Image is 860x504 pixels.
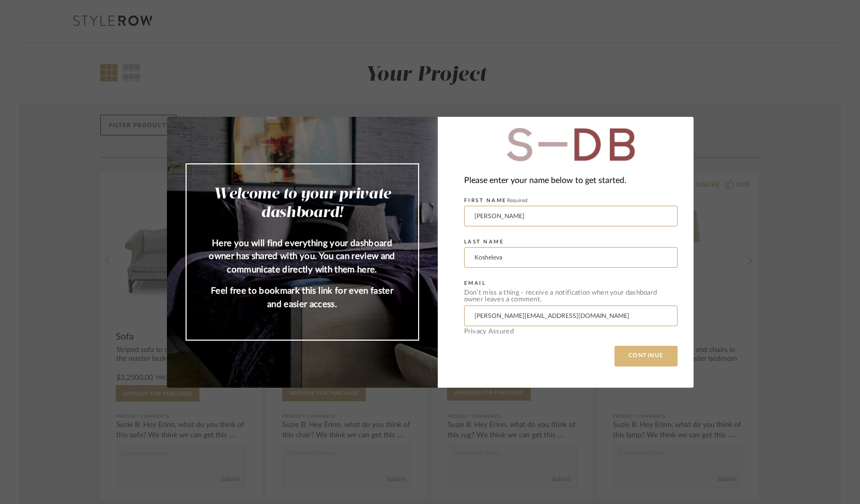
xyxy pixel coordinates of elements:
[464,289,678,303] div: Don’t miss a thing - receive a notification when your dashboard owner leaves a comment.
[464,280,486,286] label: EMAIL
[207,237,397,277] p: Here you will find everything your dashboard owner has shared with you. You can review and commun...
[207,284,397,311] p: Feel free to bookmark this link for even faster and easier access.
[464,206,678,226] input: Enter First Name
[207,185,397,222] h2: Welcome to your private dashboard!
[464,306,678,326] input: Enter Email
[464,239,504,245] label: LAST NAME
[464,247,678,268] input: Enter Last Name
[464,174,678,188] div: Please enter your name below to get started.
[464,197,528,204] label: FIRST NAME
[464,328,678,335] div: Privacy Assured
[507,198,528,203] span: Required
[615,346,678,366] button: CONTINUE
